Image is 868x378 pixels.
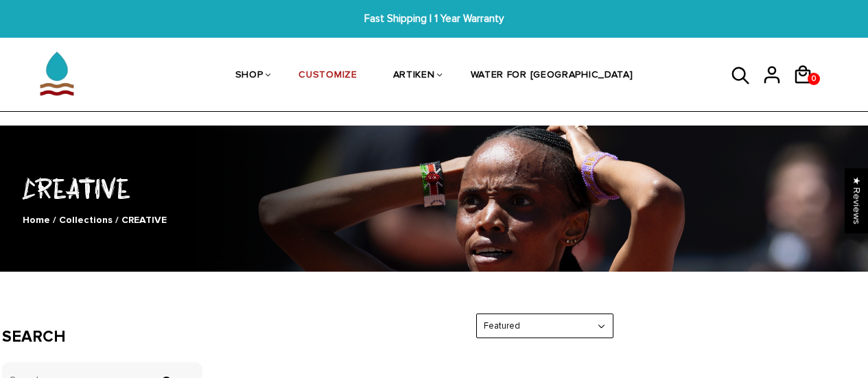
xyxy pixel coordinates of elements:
[808,69,819,88] span: 0
[269,11,600,27] span: Fast Shipping | 1 Year Warranty
[845,168,868,233] div: Click to open Judge.me floating reviews tab
[471,40,633,113] a: WATER FOR [GEOGRAPHIC_DATA]
[393,40,435,113] a: ARTIKEN
[235,40,263,113] a: SHOP
[2,327,203,347] h3: Search
[115,214,119,226] span: /
[793,89,823,91] a: 0
[121,214,167,226] span: CREATIVE
[53,214,56,226] span: /
[298,40,357,113] a: CUSTOMIZE
[23,214,50,226] a: Home
[59,214,113,226] a: Collections
[2,169,867,206] h1: CREATIVE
